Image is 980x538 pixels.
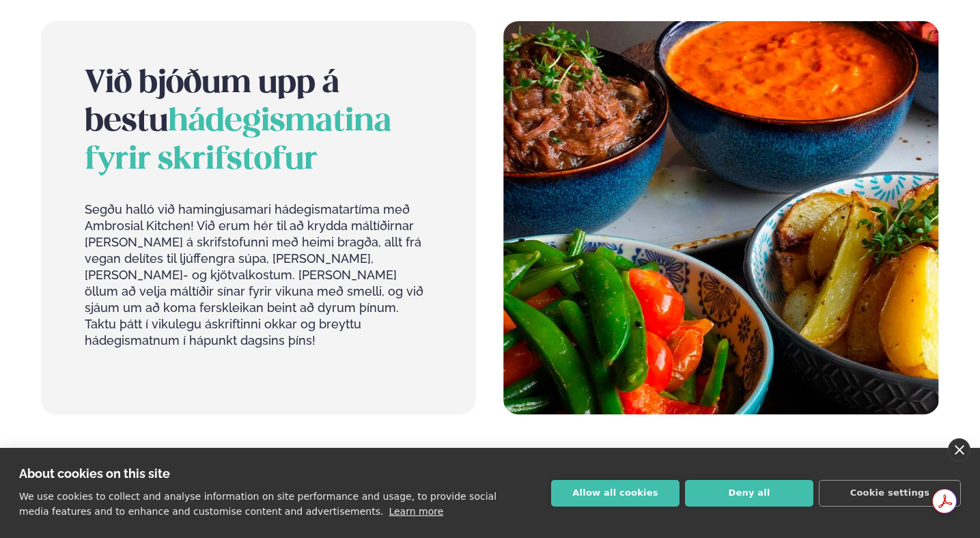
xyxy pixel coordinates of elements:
a: close [948,438,970,462]
img: image alt [503,21,938,414]
strong: About cookies on this site [19,466,170,481]
button: Allow all cookies [551,480,680,507]
h2: Við bjóðum upp á bestu [85,65,433,180]
button: Deny all [685,480,813,507]
a: Learn more [389,506,443,517]
button: Cookie settings [819,480,961,507]
span: hádegismatina fyrir skrifstofur [85,107,391,175]
p: Segðu halló við hamingjusamari hádegismatartíma með Ambrosial Kitchen! Við erum hér til að krydda... [85,201,433,349]
p: We use cookies to collect and analyse information on site performance and usage, to provide socia... [19,491,496,517]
